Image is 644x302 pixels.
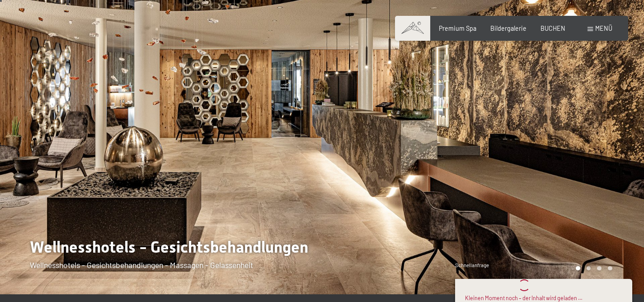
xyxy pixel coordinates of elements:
div: Kleinen Moment noch – der Inhalt wird geladen … [465,294,583,302]
span: Schnellanfrage [455,262,489,268]
a: BUCHEN [541,24,565,32]
a: Bildergalerie [490,24,526,32]
a: Premium Spa [439,24,476,32]
span: Menü [595,24,612,32]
